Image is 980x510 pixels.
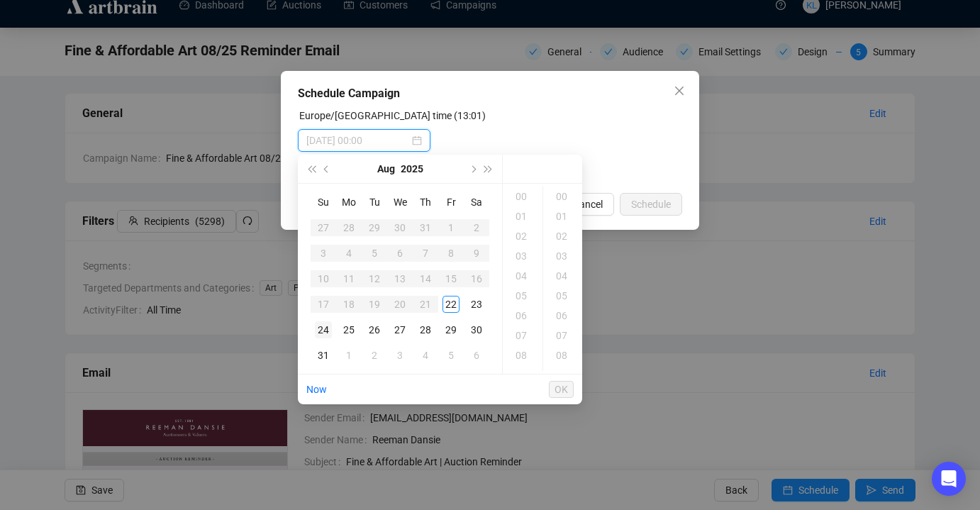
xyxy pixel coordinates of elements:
td: 2025-07-30 [387,215,413,240]
div: 25 [340,321,357,338]
div: 30 [391,219,408,236]
div: 02 [506,226,540,246]
th: Su [311,189,336,215]
th: Mo [336,189,362,215]
div: 00 [546,187,580,206]
td: 2025-08-20 [387,292,413,317]
td: 2025-09-03 [387,343,413,368]
div: 30 [468,321,485,338]
div: 12 [366,270,383,287]
div: 08 [546,345,580,365]
button: Schedule [620,193,682,216]
div: 11 [340,270,357,287]
div: 26 [366,321,383,338]
td: 2025-09-06 [464,343,489,368]
div: 22 [442,296,460,313]
td: 2025-08-23 [464,292,489,317]
td: 2025-08-22 [438,292,464,317]
div: 18 [340,296,357,313]
td: 2025-08-08 [438,240,464,266]
div: 4 [417,347,434,364]
td: 2025-08-06 [387,240,413,266]
td: 2025-08-31 [311,343,336,368]
div: 24 [315,321,332,338]
div: 28 [340,219,357,236]
div: 19 [366,296,383,313]
td: 2025-09-04 [413,343,438,368]
td: 2025-08-15 [438,266,464,292]
div: 28 [417,321,434,338]
td: 2025-08-30 [464,317,489,343]
div: 3 [391,347,408,364]
div: 31 [417,219,434,236]
td: 2025-08-24 [311,317,336,343]
div: 27 [391,321,408,338]
div: 5 [442,347,460,364]
div: 2 [366,347,383,364]
div: 01 [546,206,580,226]
button: Close [668,79,691,102]
div: 03 [546,246,580,266]
button: Previous month (PageUp) [319,155,335,183]
div: 03 [506,246,540,266]
div: 21 [417,296,434,313]
div: 20 [391,296,408,313]
th: Fr [438,189,464,215]
div: 07 [546,326,580,345]
td: 2025-08-14 [413,266,438,292]
div: 1 [442,219,460,236]
input: Select date [306,133,409,148]
button: Last year (Control + left) [304,155,319,183]
div: 05 [546,286,580,306]
div: 10 [315,270,332,287]
div: 4 [340,245,357,262]
div: 16 [468,270,485,287]
td: 2025-08-09 [464,240,489,266]
div: 6 [391,245,408,262]
td: 2025-08-02 [464,215,489,240]
div: 8 [442,245,460,262]
div: 1 [340,347,357,364]
div: 17 [315,296,332,313]
th: Tu [362,189,387,215]
td: 2025-07-31 [413,215,438,240]
div: 04 [506,266,540,286]
div: 2 [468,219,485,236]
td: 2025-08-26 [362,317,387,343]
div: 13 [391,270,408,287]
div: 7 [417,245,434,262]
button: Choose a month [377,155,395,183]
td: 2025-07-27 [311,215,336,240]
span: Cancel [573,196,603,212]
td: 2025-08-07 [413,240,438,266]
td: 2025-09-02 [362,343,387,368]
td: 2025-08-10 [311,266,336,292]
div: 05 [506,286,540,306]
div: 27 [315,219,332,236]
div: 3 [315,245,332,262]
td: 2025-09-05 [438,343,464,368]
div: 06 [546,306,580,326]
button: Choose a year [401,155,423,183]
td: 2025-08-19 [362,292,387,317]
div: 31 [315,347,332,364]
th: Th [413,189,438,215]
div: 06 [506,306,540,326]
span: close [674,85,685,96]
td: 2025-07-28 [336,215,362,240]
th: We [387,189,413,215]
div: 6 [468,347,485,364]
td: 2025-07-29 [362,215,387,240]
div: 04 [546,266,580,286]
div: 5 [366,245,383,262]
td: 2025-08-03 [311,240,336,266]
div: 09 [506,365,540,385]
td: 2025-08-16 [464,266,489,292]
td: 2025-08-17 [311,292,336,317]
button: Next year (Control + right) [481,155,496,183]
td: 2025-08-12 [362,266,387,292]
td: 2025-08-11 [336,266,362,292]
button: Next month (PageDown) [464,155,480,183]
td: 2025-08-27 [387,317,413,343]
td: 2025-08-01 [438,215,464,240]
